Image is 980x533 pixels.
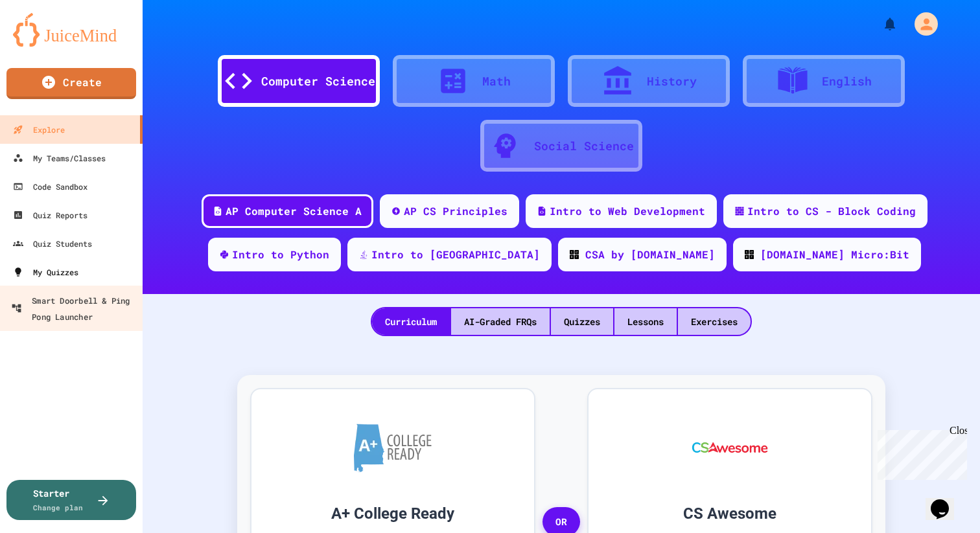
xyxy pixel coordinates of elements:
div: My Account [901,9,941,39]
div: Exercises [678,308,751,335]
h3: A+ College Ready [271,502,515,525]
div: Starter [33,486,83,514]
div: Explore [13,122,65,137]
div: Lessons [614,308,677,335]
h3: CS Awesome [608,502,852,525]
div: My Teams/Classes [13,150,106,166]
div: Intro to Web Development [550,203,705,219]
div: Computer Science [261,73,375,90]
div: AP CS Principles [404,203,507,219]
div: My Quizzes [13,264,78,280]
div: Social Science [534,137,634,155]
div: Curriculum [372,308,450,335]
div: Quizzes [551,308,613,335]
div: AP Computer Science A [226,203,362,219]
button: StarterChange plan [6,480,136,520]
div: Intro to Python [232,247,329,262]
img: logo-orange.svg [13,13,130,47]
div: Quiz Reports [13,207,87,223]
span: Change plan [33,503,83,512]
div: History [647,73,697,90]
div: Smart Doorbell & Ping Pong Launcher [11,292,139,324]
a: Create [6,68,136,99]
div: Math [482,73,511,90]
div: English [822,73,872,90]
img: CODE_logo_RGB.png [745,250,754,259]
div: AI-Graded FRQs [451,308,550,335]
img: CODE_logo_RGB.png [570,250,579,259]
iframe: chat widget [926,481,967,520]
div: My Notifications [858,13,901,35]
iframe: chat widget [872,425,967,480]
div: CSA by [DOMAIN_NAME] [585,247,715,262]
div: Intro to [GEOGRAPHIC_DATA] [371,247,540,262]
div: Code Sandbox [13,179,87,194]
img: CS Awesome [679,409,781,486]
div: Quiz Students [13,236,92,251]
div: [DOMAIN_NAME] Micro:Bit [760,247,909,262]
div: Chat with us now!Close [5,5,89,82]
div: Intro to CS - Block Coding [747,203,916,219]
img: A+ College Ready [354,424,432,472]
